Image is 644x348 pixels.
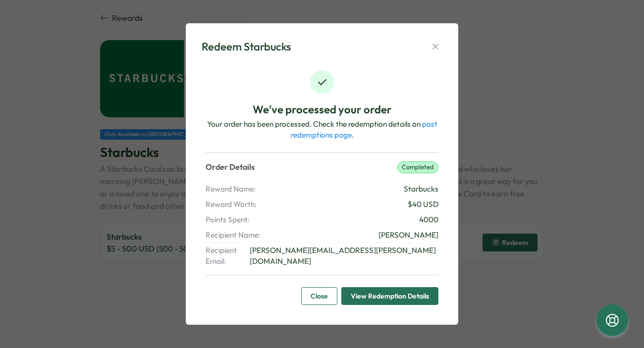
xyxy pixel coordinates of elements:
span: Points Spent: [206,214,261,225]
span: View Redemption Details [351,288,429,304]
button: Close [301,287,337,305]
span: 4000 [419,214,438,225]
span: Recipient Email: [206,245,248,267]
span: Reward Name: [206,184,261,195]
span: [PERSON_NAME][EMAIL_ADDRESS][PERSON_NAME][DOMAIN_NAME] [250,245,438,267]
span: [PERSON_NAME] [378,230,438,241]
button: View Redemption Details [341,287,438,305]
span: Close [311,288,328,304]
span: $ 40 USD [408,199,438,210]
span: Recipient Name: [206,230,261,241]
p: Your order has been processed. Check the redemption details on . [206,119,438,141]
p: We've processed your order [253,102,392,117]
p: completed [397,161,438,173]
div: Redeem Starbucks [202,39,291,54]
span: Starbucks [404,184,438,195]
p: Order Details [206,161,255,173]
span: Reward Worth: [206,199,261,210]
